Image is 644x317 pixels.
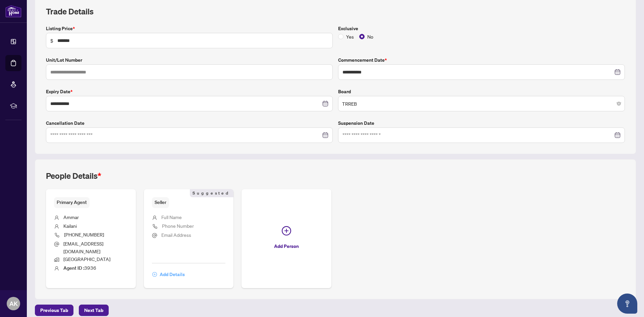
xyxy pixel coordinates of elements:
[365,33,376,40] span: No
[160,269,185,280] span: Add Details
[63,265,84,271] b: Agent ID :
[161,214,182,220] span: Full Name
[46,25,333,32] label: Listing Price
[46,56,333,64] label: Unit/Lot Number
[152,272,157,277] span: plus-circle
[9,299,18,308] span: AK
[162,223,194,229] span: Phone Number
[338,88,625,95] label: Board
[35,305,73,316] button: Previous Tab
[241,189,331,288] button: Add Person
[64,231,104,237] span: [PHONE_NUMBER]
[338,25,625,32] label: Exclusive
[63,256,110,262] span: [GEOGRAPHIC_DATA]
[63,265,96,271] span: 3936
[63,223,77,229] span: Kailani
[282,226,291,235] span: plus-circle
[152,269,185,280] button: Add Details
[46,88,333,95] label: Expiry Date
[5,5,21,17] img: logo
[617,102,621,106] span: close-circle
[50,37,53,44] span: $
[46,6,625,17] h2: Trade Details
[84,305,103,316] span: Next Tab
[338,56,625,64] label: Commencement Date
[342,97,621,110] span: TRREB
[63,241,103,254] span: [EMAIL_ADDRESS][DOMAIN_NAME]
[46,170,101,181] h2: People Details
[190,189,233,197] span: Suggested
[343,33,357,40] span: Yes
[40,305,68,316] span: Previous Tab
[54,197,90,208] span: Primary Agent
[161,232,191,238] span: Email Address
[63,214,79,220] span: Ammar
[338,119,625,127] label: Suspension Date
[152,197,169,208] span: Seller
[79,305,109,316] button: Next Tab
[274,241,299,252] span: Add Person
[46,119,333,127] label: Cancellation Date
[617,294,637,314] button: Open asap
